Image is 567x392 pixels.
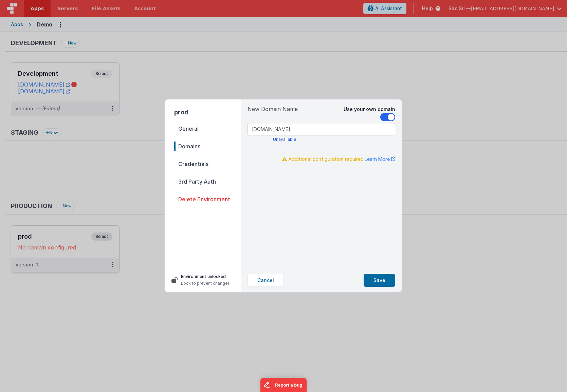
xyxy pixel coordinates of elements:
[174,194,241,204] span: Delete Environment
[248,274,284,287] button: Cancel
[174,142,241,151] span: Domains
[248,155,395,163] p: Additional configuration required.
[248,137,322,142] div: Unavailable
[260,378,307,392] iframe: Marker.io feedback button
[365,156,395,162] a: Learn More
[344,106,395,112] span: Use your own domain
[174,108,241,117] h2: prod
[181,280,230,287] p: Lock to prevent changes
[248,123,395,135] input: myapp.example.com
[174,124,241,133] span: General
[174,159,241,169] span: Credentials
[364,274,395,287] button: Save
[181,273,230,280] p: Environment unlocked
[174,177,241,186] span: 3rd Party Auth
[248,105,344,121] span: New Domain Name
